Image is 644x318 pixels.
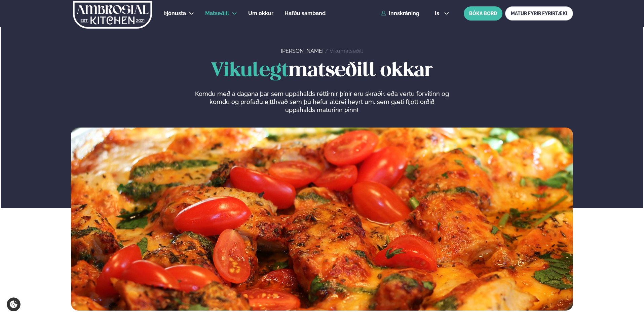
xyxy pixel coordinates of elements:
[71,128,573,311] img: image alt
[163,10,186,16] span: Þjónusta
[195,90,449,114] p: Komdu með á dagana þar sem uppáhalds réttirnir þínir eru skráðir, eða vertu forvitinn og komdu og...
[211,62,289,80] span: Vikulegt
[381,10,419,16] a: Innskráning
[163,9,186,17] a: Þjónusta
[435,11,441,16] span: is
[205,9,229,17] a: Matseðill
[285,9,326,17] a: Hafðu samband
[72,1,153,29] img: logo
[71,60,573,82] h1: matseðill okkar
[429,11,455,16] button: is
[325,48,330,54] span: /
[285,10,326,16] span: Hafðu samband
[205,10,229,16] span: Matseðill
[505,6,573,21] a: MATUR FYRIR FYRIRTÆKI
[7,297,21,311] a: Cookie settings
[464,6,502,21] button: BÓKA BORÐ
[248,10,273,16] span: Um okkur
[248,9,273,17] a: Um okkur
[281,48,324,54] a: [PERSON_NAME]
[330,48,363,54] a: Vikumatseðill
